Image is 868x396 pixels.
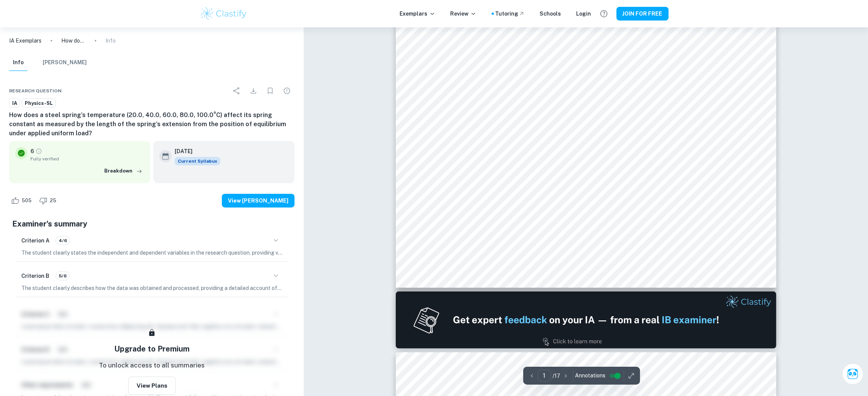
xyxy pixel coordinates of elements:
p: Review [451,10,476,18]
button: Info [9,54,27,71]
p: The student clearly states the independent and dependent variables in the research question, prov... [21,249,282,257]
span: 4/6 [56,237,70,244]
p: Info [105,36,116,45]
span: IA [10,100,20,107]
button: View [PERSON_NAME] [222,194,295,208]
p: Exemplars [400,10,435,18]
a: Physics-SL [22,98,56,108]
span: Physics-SL [22,100,56,107]
a: Login [577,10,591,18]
a: Grade fully verified [35,148,42,155]
p: The student clearly describes how the data was obtained and processed, providing a detailed accou... [21,284,282,292]
div: Bookmark [263,83,278,98]
span: Fully verified [30,155,144,162]
a: IA Exemplars [9,36,41,45]
div: Like [9,195,36,207]
p: / 17 [553,372,560,380]
button: Ask Clai [842,363,863,385]
button: Breakdown [102,165,144,177]
span: 25 [46,197,61,204]
span: Current Syllabus [175,157,220,165]
h5: Examiner's summary [12,218,291,230]
a: Tutoring [495,10,525,18]
button: JOIN FOR FREE [616,7,669,21]
h5: Upgrade to Premium [114,343,190,355]
div: Dislike [37,195,61,207]
img: Clastify logo [200,6,248,21]
button: Help and Feedback [597,7,610,20]
button: View Plans [128,377,176,395]
a: IA [9,98,20,108]
h6: Criterion A [21,236,49,245]
p: How does a steel spring’s temperature (20.0, 40.0, 60.0, 80.0, 100.0°C) affect its spring constan... [61,36,86,45]
span: Research question [9,87,62,94]
h6: Criterion B [21,272,49,280]
div: This exemplar is based on the current syllabus. Feel free to refer to it for inspiration/ideas wh... [175,157,220,165]
p: 6 [30,147,34,155]
a: Schools [540,10,561,18]
div: Share [229,83,244,98]
p: To unlock access to all summaries [99,361,205,371]
h6: [DATE] [175,147,214,155]
div: Report issue [279,83,295,98]
span: Annotations [575,372,605,380]
h6: How does a steel spring’s temperature (20.0, 40.0, 60.0, 80.0, 100.0°C) affect its spring constan... [9,111,295,138]
span: 5/6 [56,272,69,279]
button: [PERSON_NAME] [43,54,87,71]
div: Download [246,83,261,98]
span: 505 [18,197,36,204]
img: Ad [396,291,776,348]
